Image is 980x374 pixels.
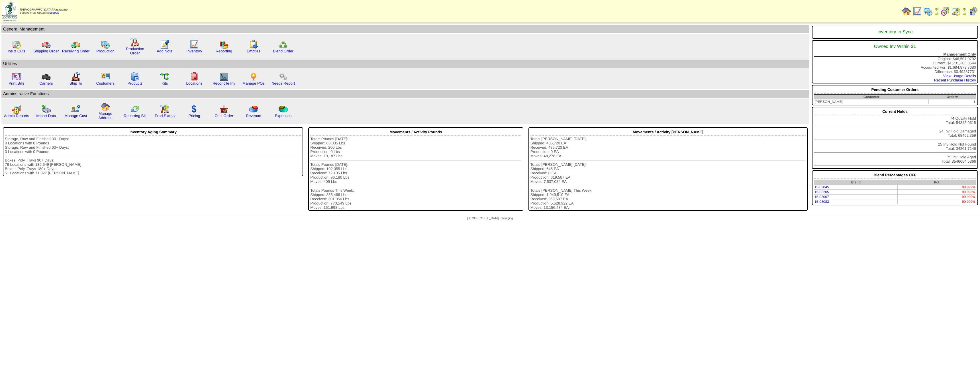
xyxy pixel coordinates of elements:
img: factory.gif [130,38,140,47]
img: graph.gif [219,40,228,49]
div: Management Only [814,52,976,57]
img: truck3.gif [42,72,51,81]
td: 99.999% [898,195,976,199]
a: Cust Order [215,114,233,118]
a: Shipping Order [33,49,59,53]
td: 1 [929,99,976,104]
td: Utilities [1,60,809,68]
div: 74 Quality Hold Total: 54345.0615 24 Inv Hold Damaged Total: 68462.359 25 Inv Hold Not Found Tota... [812,107,978,169]
th: Pct [898,180,976,185]
img: arrowleft.gif [934,7,939,11]
img: invoice2.gif [12,72,21,81]
div: Owned Inv Within $1 [814,41,976,52]
img: calendarblend.gif [941,7,950,16]
a: (logout) [49,11,59,15]
a: Recent Purchase History [934,78,976,82]
a: Manage Cust [64,114,87,118]
span: Logged in as Rquadros [20,8,68,15]
td: 99.999% [898,185,976,190]
img: truck.gif [42,40,51,49]
span: [DEMOGRAPHIC_DATA] Packaging [467,217,513,220]
a: 15-03045 [814,185,829,189]
a: Pricing [189,114,200,118]
img: reconcile.gif [130,105,140,114]
a: Locations [186,81,202,85]
img: arrowleft.gif [962,7,967,11]
img: workflow.png [279,72,288,81]
a: Needs Report [271,81,295,85]
div: Pending Customer Orders [814,86,976,93]
img: factory2.gif [71,72,80,81]
img: home.gif [101,102,110,111]
a: Reconcile Inv [213,81,235,85]
img: network.png [279,40,288,49]
img: dollar.gif [190,105,199,114]
th: Customer [814,95,929,99]
img: calendarinout.gif [952,7,961,16]
img: workflow.gif [160,72,169,81]
img: line_graph.gif [190,40,199,49]
a: Reporting [216,49,232,53]
td: General Management [1,25,809,33]
a: Manage POs [242,81,265,85]
a: Carriers [39,81,53,85]
img: cabinet.gif [130,72,140,81]
img: graph2.png [12,105,21,114]
img: line_graph.gif [913,7,922,16]
td: 99.998% [898,190,976,195]
a: Import Data [36,114,56,118]
div: Original: $46,507.0792 Current: $1,731,386.3544 Accounted For: $1,684,879.7680 Difference: $0.492... [812,40,978,83]
img: zoroco-logo-small.webp [2,2,17,21]
span: [DEMOGRAPHIC_DATA] Packaging [20,8,68,11]
img: arrowright.gif [962,11,967,16]
div: Inventory Aging Summary [5,128,301,136]
a: Add Note [157,49,173,53]
a: 15-03007 [814,195,829,199]
a: Ship To [70,81,82,85]
div: Totals [PERSON_NAME] [DATE]: Shipped: 486,720 EA Received: 486,720 EA Production: 0 EA Moves: 48,... [530,137,806,210]
img: prodextras.gif [160,105,169,114]
div: Movements / Activity Pounds [310,128,521,136]
a: Blend Order [273,49,293,53]
img: line_graph2.gif [219,72,228,81]
div: Blend Percentages OFF [814,171,976,179]
th: Order# [929,95,976,99]
img: calendarcustomer.gif [969,7,978,16]
td: [PERSON_NAME] [814,99,929,104]
a: Kits [162,81,168,85]
a: 15-03083 [814,200,829,204]
a: View Usage Details [943,74,976,78]
th: Blend [814,180,898,185]
div: Current Holds [814,108,976,115]
a: Recurring Bill [124,114,146,118]
a: Prod Extras [155,114,175,118]
a: Revenue [246,114,261,118]
div: Inventory In Sync [814,27,976,38]
a: Inventory [187,49,202,53]
img: pie_chart.png [249,105,258,114]
img: locations.gif [190,72,199,81]
img: customers.gif [101,72,110,81]
img: import.gif [42,105,51,114]
img: orders.gif [160,40,169,49]
a: Print Bills [9,81,24,85]
a: Empties [247,49,260,53]
a: Production Order [126,47,144,55]
img: pie_chart2.png [279,105,288,114]
img: home.gif [902,7,911,16]
a: Customers [96,81,115,85]
img: arrowright.gif [934,11,939,16]
img: calendarinout.gif [12,40,21,49]
a: Admin Reports [4,114,29,118]
a: Production [96,49,115,53]
a: Receiving Order [62,49,89,53]
td: Adminstrative Functions [1,90,809,98]
div: Storage, Raw and Finished 30+ Days: 0 Locations with 0 Pounds Storage, Raw and Finished 60+ Days:... [5,137,301,175]
div: Totals Pounds [DATE]: Shipped: 83,035 Lbs Received: 200 Lbs Production: 0 Lbs Moves: 19,187 Lbs T... [310,137,521,210]
img: calendarprod.gif [924,7,933,16]
img: po.png [249,72,258,81]
a: Products [128,81,143,85]
img: cust_order.png [219,105,228,114]
a: Expenses [275,114,292,118]
a: 15-03205 [814,190,829,194]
